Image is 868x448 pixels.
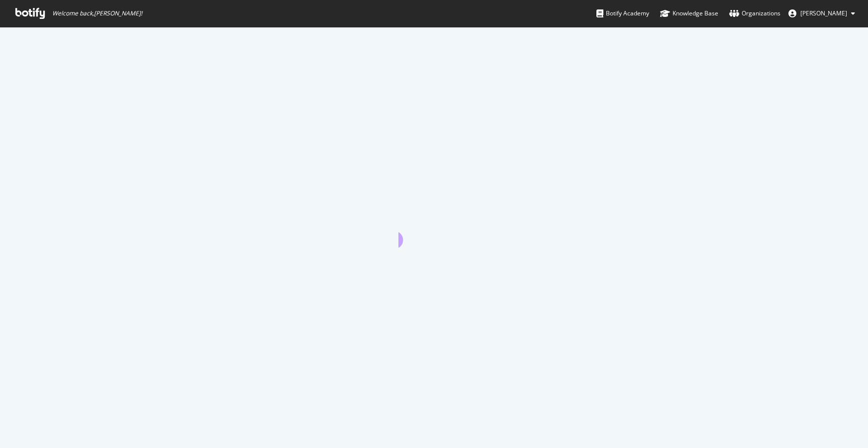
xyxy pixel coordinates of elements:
span: Matthew Edgar [800,9,847,17]
div: Knowledge Base [660,8,718,18]
div: Organizations [729,8,780,18]
button: [PERSON_NAME] [780,5,863,21]
div: Botify Academy [596,8,649,18]
span: Welcome back, [PERSON_NAME] ! [52,9,142,17]
div: animation [398,212,470,248]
